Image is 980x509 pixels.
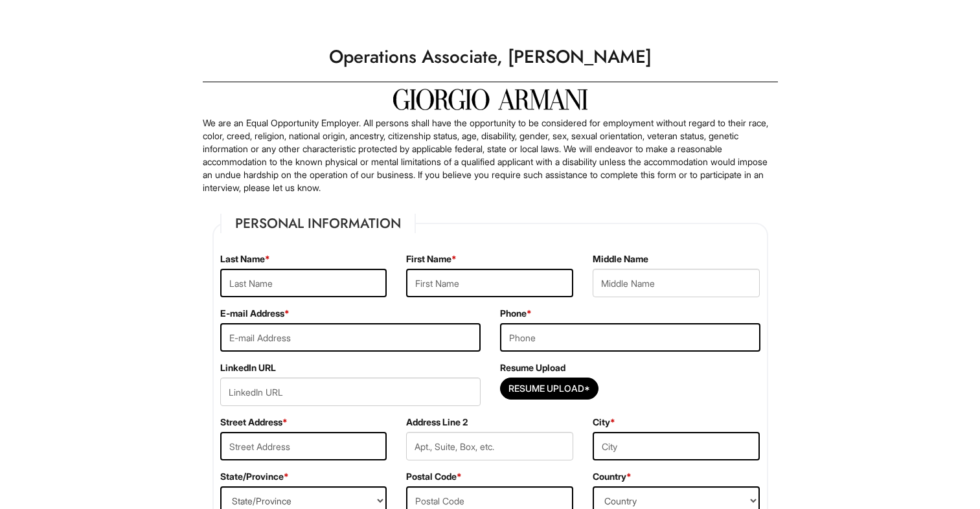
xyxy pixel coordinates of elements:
legend: Personal Information [220,214,416,233]
input: First Name [406,269,573,297]
input: LinkedIn URL [220,378,481,406]
label: Middle Name [593,253,648,266]
input: Apt., Suite, Box, etc. [406,432,573,460]
input: Phone [500,323,760,352]
label: Country [593,470,632,483]
button: Resume Upload*Resume Upload* [500,378,598,400]
input: Last Name [220,269,387,297]
img: Giorgio Armani [393,89,587,110]
label: LinkedIn URL [220,361,276,374]
label: Street Address [220,416,288,429]
input: Street Address [220,432,387,460]
label: Address Line 2 [406,416,468,429]
input: City [593,432,760,460]
label: First Name [406,253,457,266]
label: Phone [500,307,532,320]
input: E-mail Address [220,323,481,352]
label: State/Province [220,470,289,483]
label: Resume Upload [500,361,565,374]
label: Postal Code [406,470,462,483]
h1: Operations Associate, [PERSON_NAME] [196,39,784,75]
label: City [593,416,615,429]
label: E-mail Address [220,307,290,320]
input: Middle Name [593,269,760,297]
p: We are an Equal Opportunity Employer. All persons shall have the opportunity to be considered for... [203,117,778,194]
label: Last Name [220,253,270,266]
